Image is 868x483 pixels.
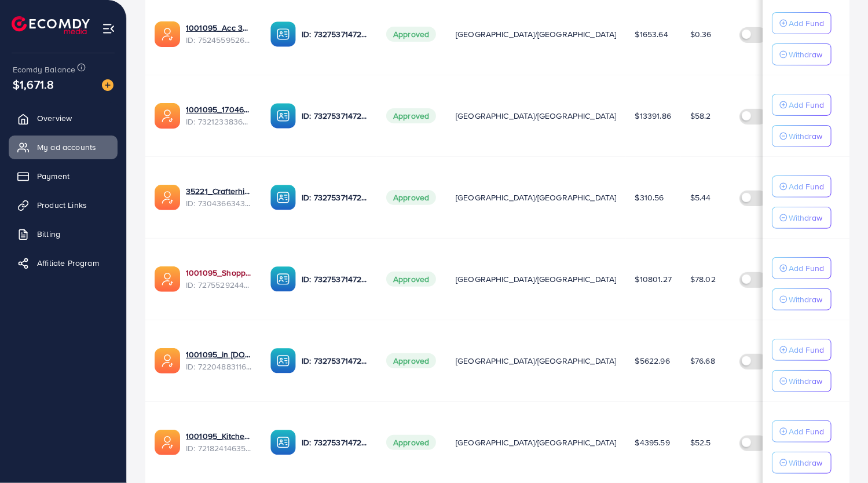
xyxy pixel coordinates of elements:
img: ic-ads-acc.e4c84228.svg [155,21,180,47]
a: 1001095_1704607619722 [186,104,252,115]
p: ID: 7327537147282571265 [302,354,368,368]
button: Add Fund [772,420,832,442]
span: Affiliate Program [37,257,99,269]
a: Product Links [9,193,118,217]
p: Withdraw [789,374,822,388]
img: ic-ads-acc.e4c84228.svg [155,185,180,210]
img: ic-ads-acc.e4c84228.svg [155,348,180,374]
button: Withdraw [772,452,832,474]
p: ID: 7327537147282571265 [302,109,368,123]
p: ID: 7327537147282571265 [302,27,368,41]
a: Affiliate Program [9,251,118,275]
span: Approved [386,353,436,368]
img: ic-ads-acc.e4c84228.svg [155,266,180,292]
span: $5.44 [690,192,711,203]
span: [GEOGRAPHIC_DATA]/[GEOGRAPHIC_DATA] [456,192,617,203]
span: Ecomdy Balance [13,64,75,75]
button: Withdraw [772,288,832,310]
p: Add Fund [789,16,824,30]
a: Billing [9,222,118,246]
span: [GEOGRAPHIC_DATA]/[GEOGRAPHIC_DATA] [456,28,617,40]
div: <span class='underline'>1001095_in vogue.pk_1681150971525</span></br>7220488311670947841 [186,349,252,372]
p: Add Fund [789,98,824,112]
img: ic-ba-acc.ded83a64.svg [270,430,296,455]
span: Approved [386,435,436,450]
span: $52.5 [690,437,711,448]
p: Add Fund [789,261,824,275]
p: Add Fund [789,343,824,357]
span: ID: 7304366343393296385 [186,197,252,209]
div: <span class='underline'>1001095_Kitchenlyst_1680641549988</span></br>7218241463522476034 [186,430,252,454]
img: ic-ads-acc.e4c84228.svg [155,430,180,455]
span: Product Links [37,199,87,211]
span: [GEOGRAPHIC_DATA]/[GEOGRAPHIC_DATA] [456,110,617,122]
span: ID: 7321233836078252033 [186,116,252,127]
button: Add Fund [772,339,832,361]
span: $78.02 [690,273,716,285]
button: Withdraw [772,370,832,392]
p: Add Fund [789,180,824,193]
img: ic-ba-acc.ded83a64.svg [270,103,296,129]
button: Add Fund [772,175,832,197]
p: Withdraw [789,129,822,143]
span: $13391.86 [635,110,671,122]
p: Withdraw [789,47,822,61]
button: Withdraw [772,43,832,65]
span: ID: 7524559526306070535 [186,34,252,46]
div: <span class='underline'>1001095_Acc 3_1751948238983</span></br>7524559526306070535 [186,22,252,46]
span: [GEOGRAPHIC_DATA]/[GEOGRAPHIC_DATA] [456,355,617,367]
span: $10801.27 [635,273,672,285]
span: $1,671.8 [13,76,54,93]
span: [GEOGRAPHIC_DATA]/[GEOGRAPHIC_DATA] [456,437,617,448]
button: Add Fund [772,12,832,34]
p: ID: 7327537147282571265 [302,436,368,449]
img: ic-ba-acc.ded83a64.svg [270,266,296,292]
a: Overview [9,107,118,130]
span: Approved [386,27,436,42]
p: Withdraw [789,292,822,306]
a: My ad accounts [9,136,118,159]
a: 35221_Crafterhide ad_1700680330947 [186,185,252,197]
iframe: Chat [819,431,859,474]
p: ID: 7327537147282571265 [302,191,368,204]
a: 1001095_in [DOMAIN_NAME]_1681150971525 [186,349,252,360]
span: ID: 7218241463522476034 [186,442,252,454]
button: Add Fund [772,94,832,116]
p: Withdraw [789,456,822,470]
p: Add Fund [789,425,824,438]
span: Approved [386,272,436,287]
div: <span class='underline'>35221_Crafterhide ad_1700680330947</span></br>7304366343393296385 [186,185,252,209]
p: ID: 7327537147282571265 [302,272,368,286]
a: Payment [9,164,118,188]
img: ic-ba-acc.ded83a64.svg [270,185,296,210]
span: $1653.64 [635,28,668,40]
div: <span class='underline'>1001095_Shopping Center</span></br>7275529244510306305 [186,267,252,291]
button: Withdraw [772,207,832,229]
span: $0.36 [690,28,712,40]
span: ID: 7275529244510306305 [186,279,252,291]
span: $310.56 [635,192,664,203]
span: $76.68 [690,355,715,367]
a: 1001095_Kitchenlyst_1680641549988 [186,430,252,442]
span: ID: 7220488311670947841 [186,361,252,372]
span: $58.2 [690,110,711,122]
span: Payment [37,170,69,182]
img: ic-ads-acc.e4c84228.svg [155,103,180,129]
button: Add Fund [772,257,832,279]
img: logo [12,16,90,34]
img: menu [102,22,115,35]
span: Approved [386,190,436,205]
span: My ad accounts [37,141,96,153]
a: 1001095_Acc 3_1751948238983 [186,22,252,34]
p: Withdraw [789,211,822,225]
button: Withdraw [772,125,832,147]
img: image [102,79,113,91]
span: [GEOGRAPHIC_DATA]/[GEOGRAPHIC_DATA] [456,273,617,285]
span: Approved [386,108,436,123]
span: Billing [37,228,60,240]
span: Overview [37,112,72,124]
a: 1001095_Shopping Center [186,267,252,279]
img: ic-ba-acc.ded83a64.svg [270,348,296,374]
span: $5622.96 [635,355,670,367]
